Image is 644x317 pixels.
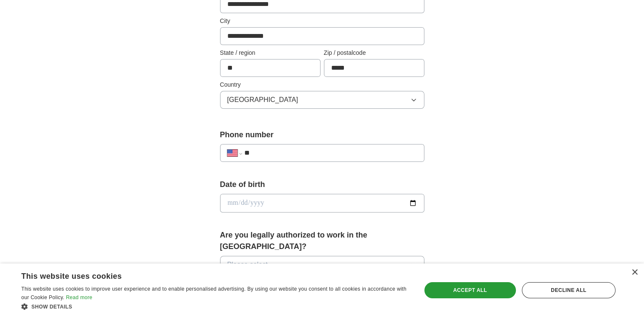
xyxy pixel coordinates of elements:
[522,282,615,298] div: Decline all
[220,129,424,141] label: Phone number
[220,80,424,89] label: Country
[324,48,424,57] label: Zip / postalcode
[220,179,424,190] label: Date of birth
[21,302,409,311] div: Show details
[66,294,92,300] a: Read more, opens a new window
[220,256,424,274] button: Please select...
[631,269,638,276] div: Close
[424,282,516,298] div: Accept all
[21,286,406,300] span: This website uses cookies to improve user experience and to enable personalised advertising. By u...
[220,91,424,109] button: [GEOGRAPHIC_DATA]
[31,304,72,310] span: Show details
[220,229,424,252] label: Are you legally authorized to work in the [GEOGRAPHIC_DATA]?
[220,17,424,25] label: City
[21,269,388,281] div: This website uses cookies
[220,48,321,57] label: State / region
[227,95,298,105] span: [GEOGRAPHIC_DATA]
[227,260,274,270] span: Please select...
